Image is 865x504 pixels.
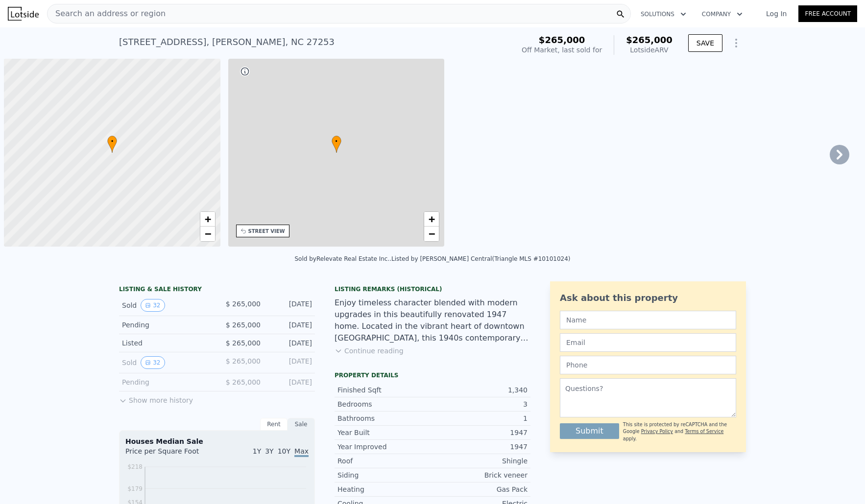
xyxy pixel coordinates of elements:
a: Zoom in [424,212,439,227]
div: Property details [335,371,530,379]
div: Roof [337,456,432,466]
div: Year Built [337,428,432,437]
span: − [429,228,435,240]
div: Shingle [432,456,528,466]
div: Pending [122,320,209,330]
span: 10Y [278,447,290,455]
span: + [204,213,211,225]
div: [DATE] [268,377,312,387]
span: • [332,137,341,146]
img: Lotside [8,7,39,21]
span: $ 265,000 [226,321,261,329]
div: Enjoy timeless character blended with modern upgrades in this beautifully renovated 1947 home. Lo... [335,297,530,344]
button: Solutions [633,5,694,23]
div: [DATE] [268,299,312,312]
a: Free Account [798,5,857,22]
div: STREET VIEW [248,228,285,235]
button: View historical data [141,299,165,312]
div: Sold by Relevate Real Estate Inc. . [294,255,391,262]
div: Rent [260,418,288,431]
div: Gas Pack [432,484,528,494]
tspan: $179 [127,485,143,492]
span: 3Y [265,447,273,455]
a: Terms of Service [685,429,723,434]
span: − [204,228,211,240]
span: $ 265,000 [226,339,261,347]
span: $265,000 [626,35,673,45]
a: Zoom out [200,227,215,241]
div: LISTING & SALE HISTORY [119,285,315,295]
div: • [332,136,341,153]
div: Price per Square Foot [125,446,217,462]
tspan: $218 [127,463,143,470]
div: Bedrooms [337,399,432,409]
div: Brick veneer [432,470,528,480]
div: Houses Median Sale [125,436,309,446]
a: Zoom in [200,212,215,227]
span: + [429,213,435,225]
span: $ 265,000 [226,357,261,365]
div: Heating [337,484,432,494]
span: Search an address or region [48,8,166,20]
button: Continue reading [335,346,404,356]
a: Privacy Policy [641,429,673,434]
span: $265,000 [539,35,585,45]
button: Show Options [726,33,746,53]
div: 3 [432,399,528,409]
input: Email [560,333,736,352]
div: [DATE] [268,338,312,348]
button: Company [694,5,750,23]
a: Zoom out [424,227,439,241]
button: Show more history [119,391,193,405]
div: [DATE] [268,320,312,330]
div: Sold [122,299,209,312]
div: Sold [122,356,209,369]
div: Off Market, last sold for [522,45,602,55]
a: Log In [754,9,798,19]
span: $ 265,000 [226,300,261,308]
span: Max [294,447,309,457]
span: 1Y [253,447,261,455]
input: Phone [560,356,736,374]
div: • [107,136,117,153]
div: Pending [122,377,209,387]
div: Ask about this property [560,291,736,305]
button: SAVE [688,34,722,52]
button: Submit [560,423,619,439]
div: [DATE] [268,356,312,369]
div: Listing Remarks (Historical) [335,285,530,293]
div: Lotside ARV [626,45,673,55]
button: View historical data [141,356,165,369]
div: [STREET_ADDRESS] , [PERSON_NAME] , NC 27253 [119,35,335,49]
div: 1,340 [432,385,528,395]
div: 1947 [432,442,528,452]
span: $ 265,000 [226,378,261,386]
div: Finished Sqft [337,385,432,395]
div: 1947 [432,428,528,437]
div: Listed by [PERSON_NAME] Central (Triangle MLS #10101024) [391,255,570,262]
div: 1 [432,413,528,423]
span: • [107,137,117,146]
div: Bathrooms [337,413,432,423]
div: Sale [288,418,315,431]
div: Year Improved [337,442,432,452]
div: This site is protected by reCAPTCHA and the Google and apply. [623,421,736,442]
input: Name [560,311,736,329]
div: Siding [337,470,432,480]
div: Listed [122,338,209,348]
